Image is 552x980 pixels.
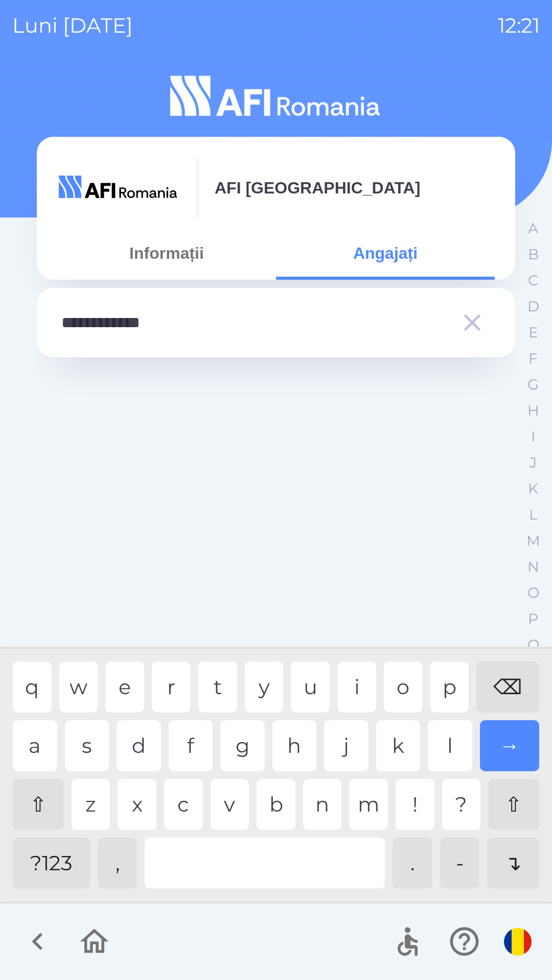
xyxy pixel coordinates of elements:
[215,176,420,200] p: AFI [GEOGRAPHIC_DATA]
[12,10,133,41] p: luni [DATE]
[504,928,532,955] img: ro flag
[57,157,180,218] img: 75f52d2f-686a-4e6a-90e2-4b12f5eeffd1.png
[57,235,276,272] button: Informații
[276,235,495,272] button: Angajați
[37,71,515,120] img: Logo
[498,10,540,41] p: 12:21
